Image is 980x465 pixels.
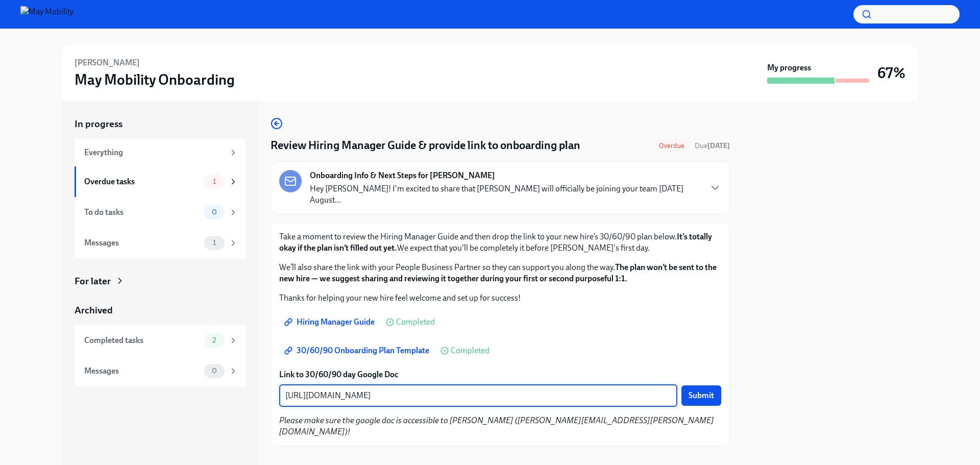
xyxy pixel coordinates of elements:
span: Completed [396,318,435,326]
strong: [DATE] [707,141,730,150]
span: Hiring Manager Guide [286,317,375,327]
a: For later [75,275,246,288]
img: May Mobility [20,6,73,22]
strong: My progress [767,62,811,74]
p: We’ll also share the link with your People Business Partner so they can support you along the way. [279,262,721,284]
span: Due [695,141,730,150]
a: Everything [75,139,246,166]
div: Messages [84,237,200,249]
a: 30/60/90 Onboarding Plan Template [279,340,436,361]
span: 1 [207,239,222,247]
p: Thanks for helping your new hire feel welcome and set up for success! [279,292,721,304]
textarea: [URL][DOMAIN_NAME] [285,389,671,402]
a: Messages0 [75,356,246,386]
a: Completed tasks2 [75,325,246,356]
h4: Review Hiring Manager Guide & provide link to onboarding plan [271,138,580,153]
a: To do tasks0 [75,197,246,228]
a: Hiring Manager Guide [279,312,382,332]
span: 0 [206,367,223,375]
span: 2 [206,336,222,344]
div: Everything [84,147,225,158]
a: Overdue tasks1 [75,166,246,197]
div: Completed tasks [84,335,200,346]
span: 30/60/90 Onboarding Plan Template [286,346,429,356]
div: Messages [84,365,200,377]
h6: [PERSON_NAME] [75,57,140,68]
a: Messages1 [75,228,246,258]
span: Overdue [653,142,691,150]
a: In progress [75,117,246,131]
label: Link to 30/60/90 day Google Doc [279,369,721,380]
h3: May Mobility Onboarding [75,70,235,89]
strong: Onboarding Info & Next Steps for [PERSON_NAME] [310,170,495,181]
span: 1 [207,178,222,185]
p: Take a moment to review the Hiring Manager Guide and then drop the link to your new hire’s 30/60/... [279,231,721,254]
div: To do tasks [84,207,200,218]
span: 0 [206,208,223,216]
button: Submit [681,385,721,406]
h3: 67% [877,64,905,82]
div: Overdue tasks [84,176,200,187]
span: Completed [451,347,489,355]
a: Archived [75,304,246,317]
span: Submit [689,390,714,401]
em: Please make sure the google doc is accessible to [PERSON_NAME] ([PERSON_NAME][EMAIL_ADDRESS][PERS... [279,415,714,436]
p: Hey [PERSON_NAME]! I'm excited to share that [PERSON_NAME] will officially be joining your team [... [310,183,701,206]
div: For later [75,275,111,288]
